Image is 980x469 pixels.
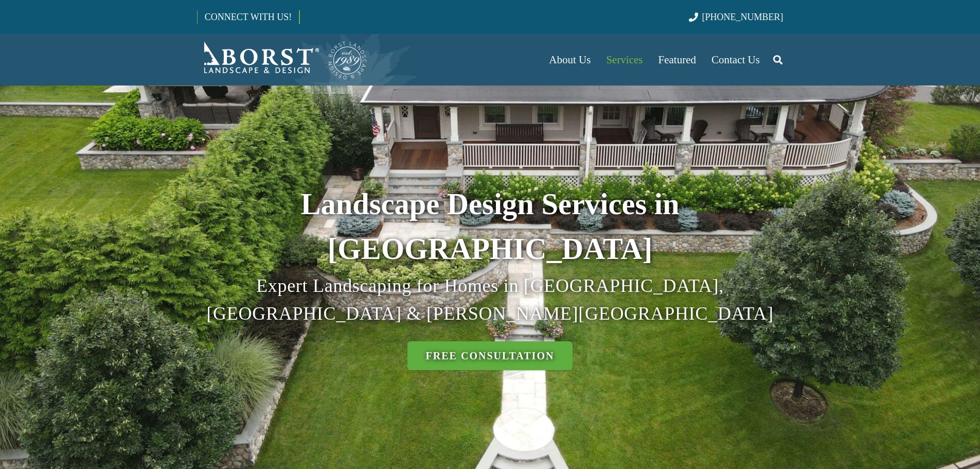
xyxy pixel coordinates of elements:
[606,54,643,66] span: Services
[658,54,696,66] span: Featured
[768,47,788,73] a: Search
[206,275,773,324] span: Expert Landscaping for Homes in [GEOGRAPHIC_DATA], [GEOGRAPHIC_DATA] & [PERSON_NAME][GEOGRAPHIC_D...
[711,54,760,66] span: Contact Us
[549,54,591,66] span: About Us
[702,12,783,22] span: [PHONE_NUMBER]
[198,5,299,29] a: CONNECT WITH US!
[651,34,704,85] a: Featured
[407,341,573,370] a: Free Consultation
[300,187,679,266] strong: Landscape Design Services in [GEOGRAPHIC_DATA]
[541,34,598,85] a: About Us
[704,34,768,85] a: Contact Us
[598,34,650,85] a: Services
[689,12,783,22] a: [PHONE_NUMBER]
[197,39,368,80] a: Borst-Logo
